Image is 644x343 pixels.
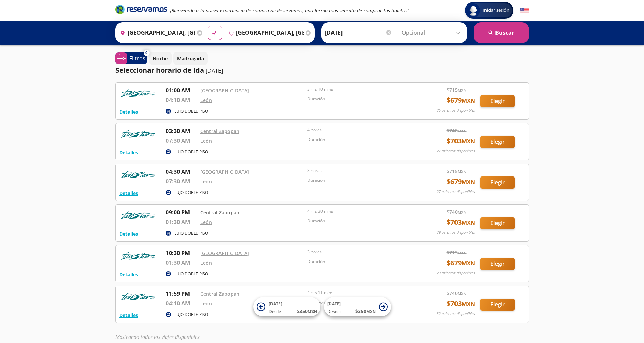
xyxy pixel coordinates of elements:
[307,137,411,143] p: Duración
[269,301,282,307] span: [DATE]
[200,97,212,103] a: León
[119,149,138,156] button: Detalles
[166,259,197,267] p: 01:30 AM
[447,127,467,134] span: $ 740
[520,6,529,15] button: English
[307,127,411,133] p: 4 horas
[119,86,157,100] img: RESERVAMOS
[173,52,208,65] button: Madrugada
[307,208,411,214] p: 4 hrs 30 mins
[447,95,475,105] span: $ 679
[166,127,197,135] p: 03:30 AM
[437,108,475,113] p: 35 asientos disponibles
[200,138,212,144] a: León
[447,168,467,175] span: $ 715
[200,291,239,297] a: Central Zapopan
[174,271,208,277] p: LUJO DOBLE PISO
[327,301,341,307] span: [DATE]
[437,189,475,195] p: 27 asientos disponibles
[480,7,512,14] span: Iniciar sesión
[119,108,138,115] button: Detalles
[115,4,167,14] i: Brand Logo
[115,52,147,64] button: 0Filtros
[174,108,208,114] p: LUJO DOBLE PISO
[129,54,145,62] p: Filtros
[119,290,157,303] img: RESERVAMOS
[480,299,515,311] button: Elegir
[458,128,467,133] small: MXN
[480,258,515,270] button: Elegir
[166,86,197,94] p: 01:00 AM
[308,309,317,314] small: MXN
[307,86,411,92] p: 3 hrs 10 mins
[437,148,475,154] p: 27 asientos disponibles
[480,217,515,229] button: Elegir
[269,309,282,315] span: Desde:
[119,249,157,263] img: RESERVAMOS
[462,260,475,267] small: MXN
[200,169,249,175] a: [GEOGRAPHIC_DATA]
[174,312,208,318] p: LUJO DOBLE PISO
[174,149,208,155] p: LUJO DOBLE PISO
[327,309,341,315] span: Desde:
[166,249,197,257] p: 10:30 PM
[253,297,320,316] button: [DATE]Desde:$350MXN
[115,334,200,340] em: Mostrando todos los viajes disponibles
[458,250,467,255] small: MXN
[117,24,195,41] input: Buscar Origen
[437,311,475,317] p: 32 asientos disponibles
[458,210,467,215] small: MXN
[166,290,197,298] p: 11:59 PM
[325,24,392,41] input: Elegir Fecha
[297,307,317,315] span: $ 350
[153,55,168,62] p: Noche
[119,168,157,181] img: RESERVAMOS
[166,299,197,307] p: 04:10 AM
[402,24,463,41] input: Opcional
[149,52,172,65] button: Noche
[480,176,515,189] button: Elegir
[480,95,515,107] button: Elegir
[115,65,204,75] p: Seleccionar horario de ida
[119,312,138,319] button: Detalles
[458,291,467,296] small: MXN
[447,217,475,228] span: $ 703
[462,300,475,308] small: MXN
[166,96,197,104] p: 04:10 AM
[447,290,467,297] span: $ 740
[307,177,411,183] p: Duración
[307,259,411,265] p: Duración
[174,230,208,236] p: LUJO DOBLE PISO
[462,178,475,186] small: MXN
[200,219,212,225] a: León
[462,219,475,226] small: MXN
[307,96,411,102] p: Duración
[119,190,138,197] button: Detalles
[462,138,475,145] small: MXN
[307,290,411,296] p: 4 hrs 11 mins
[166,177,197,185] p: 07:30 AM
[366,309,376,314] small: MXN
[458,169,467,174] small: MXN
[200,178,212,185] a: León
[447,249,467,256] span: $ 715
[324,297,391,316] button: [DATE]Desde:$350MXN
[447,258,475,268] span: $ 679
[166,218,197,226] p: 01:30 AM
[119,271,138,278] button: Detalles
[119,230,138,238] button: Detalles
[307,168,411,174] p: 3 horas
[166,137,197,145] p: 07:30 AM
[307,249,411,255] p: 3 horas
[447,86,467,93] span: $ 715
[480,136,515,148] button: Elegir
[200,260,212,266] a: León
[200,209,239,216] a: Central Zapopan
[200,87,249,94] a: [GEOGRAPHIC_DATA]
[226,24,304,41] input: Buscar Destino
[437,230,475,235] p: 29 asientos disponibles
[447,208,467,215] span: $ 740
[447,136,475,146] span: $ 703
[474,22,529,43] button: Buscar
[170,7,409,14] em: ¡Bienvenido a la nueva experiencia de compra de Reservamos, una forma más sencilla de comprar tus...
